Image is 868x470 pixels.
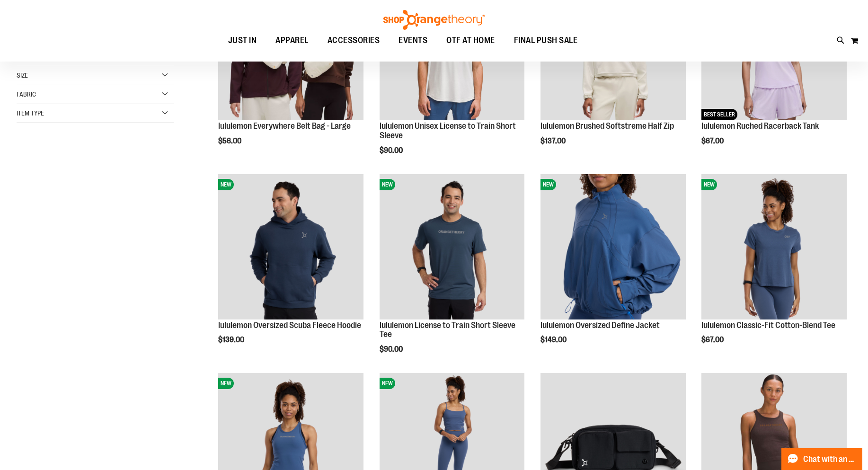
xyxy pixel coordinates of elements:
span: $67.00 [701,336,725,344]
a: lululemon Everywhere Belt Bag - Large [218,121,351,131]
span: $149.00 [540,336,568,344]
span: JUST IN [228,30,257,51]
a: lululemon License to Train Short Sleeve Tee [380,320,515,339]
span: $139.00 [218,336,246,344]
img: Shop Orangetheory [382,10,486,30]
span: EVENTS [399,30,427,51]
span: $90.00 [380,146,404,155]
span: FINAL PUSH SALE [514,30,578,51]
a: lululemon Classic-Fit Cotton-Blend Tee [701,320,835,330]
span: NEW [380,378,395,389]
span: NEW [218,378,234,389]
a: lululemon Oversized Scuba Fleece HoodieNEW [218,174,363,321]
span: $56.00 [218,137,243,145]
a: lululemon Ruched Racerback Tank [701,121,819,131]
a: lululemon Oversized Define JacketNEW [540,174,686,321]
span: OTF AT HOME [446,30,495,51]
a: EVENTS [389,30,437,52]
div: product [536,169,691,368]
span: $137.00 [540,137,567,145]
span: $67.00 [701,137,725,145]
span: Item Type [17,109,44,117]
a: lululemon Oversized Scuba Fleece Hoodie [218,320,361,330]
span: Size [17,71,28,79]
a: lululemon Brushed Softstreme Half Zip [540,121,674,131]
span: BEST SELLER [701,109,737,120]
span: APPAREL [275,30,309,51]
span: $90.00 [380,345,404,354]
span: NEW [218,179,234,190]
a: JUST IN [219,30,266,52]
span: NEW [380,179,395,190]
a: lululemon Classic-Fit Cotton-Blend TeeNEW [701,174,847,321]
img: lululemon Oversized Define Jacket [540,174,686,319]
span: ACCESSORIES [328,30,380,51]
a: FINAL PUSH SALE [505,30,587,52]
span: Fabric [17,90,36,98]
a: APPAREL [266,30,318,51]
img: lululemon Oversized Scuba Fleece Hoodie [218,174,363,319]
div: product [213,169,368,368]
span: NEW [540,179,556,190]
div: product [697,169,851,368]
a: lululemon Unisex License to Train Short Sleeve [380,121,516,140]
span: NEW [701,179,717,190]
a: lululemon Oversized Define Jacket [540,320,660,330]
img: lululemon Classic-Fit Cotton-Blend Tee [701,174,847,319]
a: OTF AT HOME [437,30,505,52]
button: Chat with an Expert [781,448,863,470]
div: product [375,169,530,378]
img: lululemon License to Train Short Sleeve Tee [380,174,525,319]
a: ACCESSORIES [318,30,390,52]
a: lululemon License to Train Short Sleeve TeeNEW [380,174,525,321]
span: Chat with an Expert [803,455,857,464]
